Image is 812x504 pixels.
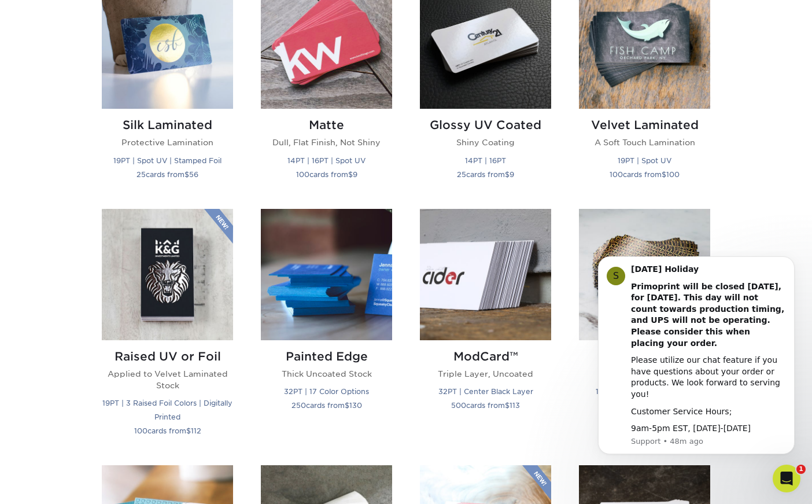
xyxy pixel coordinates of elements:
span: 100 [134,426,147,435]
span: 56 [189,170,198,179]
iframe: Intercom live chat [773,465,800,492]
small: 32PT | Center Black Layer [438,387,533,396]
span: $ [348,170,353,179]
small: 19PT | Spot UV | Stamped Foil [113,156,222,165]
h2: Matte [261,118,392,132]
span: $ [662,170,666,179]
span: $ [186,426,191,435]
h2: Painted Edge [261,350,392,363]
span: $ [184,170,189,179]
p: Shiny Coating [420,137,551,148]
img: New Product [522,465,551,500]
small: cards from [291,401,362,410]
img: Inline Foil Business Cards [579,209,710,340]
small: cards from [134,426,201,435]
h2: Glossy UV Coated [420,118,551,132]
a: ModCard™ Business Cards ModCard™ Triple Layer, Uncoated 32PT | Center Black Layer 500cards from$113 [420,209,551,452]
p: Thick Uncoated Stock [261,368,392,380]
a: Raised UV or Foil Business Cards Raised UV or Foil Applied to Velvet Laminated Stock 19PT | 3 Rai... [102,209,233,452]
small: 14PT | 16PT [465,156,506,165]
span: 130 [349,401,362,410]
p: Protective Lamination [102,137,233,148]
span: 250 [291,401,306,410]
small: 32PT | 17 Color Options [284,387,369,396]
small: cards from [451,401,520,410]
span: 1 [796,465,806,474]
span: 500 [451,401,466,410]
img: Raised UV or Foil Business Cards [102,209,233,340]
h2: Inline Foil [579,350,710,363]
span: $ [345,401,349,410]
small: 19PT | 3 Raised Foil Colors | Digitally Printed [102,399,232,421]
span: 100 [610,170,623,179]
small: cards from [610,170,680,179]
iframe: Intercom notifications message [581,251,812,473]
span: 9 [510,170,514,179]
small: cards from [457,170,514,179]
span: 25 [136,170,146,179]
span: 9 [353,170,357,179]
span: 100 [666,170,680,179]
span: 100 [296,170,309,179]
small: cards from [296,170,357,179]
img: ModCard™ Business Cards [420,209,551,340]
h2: ModCard™ [420,350,551,363]
img: Painted Edge Business Cards [261,209,392,340]
h2: Silk Laminated [102,118,233,132]
iframe: Google Customer Reviews [3,469,98,500]
p: A Soft Touch Lamination [579,137,710,148]
a: Inline Foil Business Cards Inline Foil Unlimited Foil Colors 16PT | Spot UV | Glossy UV 500cards ... [579,209,710,452]
span: 25 [457,170,466,179]
span: $ [505,401,510,410]
p: Dull, Flat Finish, Not Shiny [261,137,392,148]
span: 113 [510,401,520,410]
span: 112 [191,426,201,435]
img: New Product [204,209,233,244]
p: Applied to Velvet Laminated Stock [102,368,233,392]
h2: Velvet Laminated [579,118,710,132]
p: Unlimited Foil Colors [579,368,710,380]
span: $ [505,170,510,179]
h2: Raised UV or Foil [102,350,233,363]
small: cards from [136,170,198,179]
small: 14PT | 16PT | Spot UV [287,156,366,165]
a: Painted Edge Business Cards Painted Edge Thick Uncoated Stock 32PT | 17 Color Options 250cards fr... [261,209,392,452]
p: Triple Layer, Uncoated [420,368,551,380]
small: 19PT | Spot UV [618,156,671,165]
